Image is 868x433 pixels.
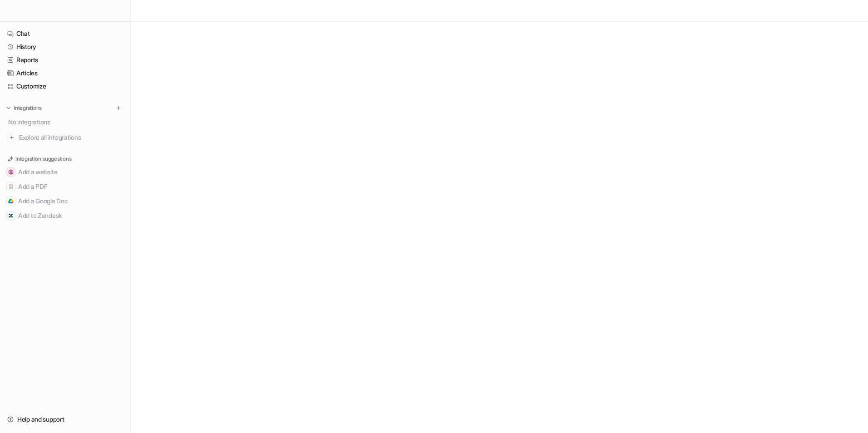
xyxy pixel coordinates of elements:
[4,131,127,144] a: Explore all integrations
[4,208,127,223] button: Add to ZendeskAdd to Zendesk
[4,165,127,179] button: Add a websiteAdd a website
[4,27,127,40] a: Chat
[7,133,16,142] img: explore all integrations
[4,54,127,66] a: Reports
[14,104,42,112] p: Integrations
[19,130,123,145] span: Explore all integrations
[4,194,127,208] button: Add a Google DocAdd a Google Doc
[8,184,14,189] img: Add a PDF
[4,179,127,194] button: Add a PDFAdd a PDF
[8,169,14,175] img: Add a website
[115,105,122,111] img: menu_add.svg
[8,213,14,218] img: Add to Zendesk
[15,155,71,163] p: Integration suggestions
[4,80,127,93] a: Customize
[4,103,44,113] button: Integrations
[4,413,127,426] a: Help and support
[5,105,12,111] img: expand menu
[5,114,127,129] div: No integrations
[4,67,127,79] a: Articles
[4,40,127,53] a: History
[8,198,14,204] img: Add a Google Doc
